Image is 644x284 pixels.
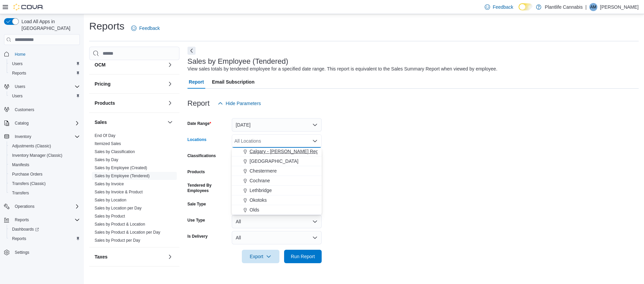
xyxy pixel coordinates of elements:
a: Adjustments (Classic) [9,142,54,150]
a: Reports [9,69,29,77]
div: Abbie Mckie [589,3,597,11]
span: Sales by Location [95,197,126,203]
button: Run Report [284,250,322,263]
button: Catalog [1,119,83,128]
button: Taxes [166,253,174,261]
a: Sales by Product & Location [95,222,145,227]
span: Home [12,50,80,58]
span: Transfers (Classic) [12,181,46,186]
span: Calgary - [PERSON_NAME] Regional [250,148,328,155]
span: Users [12,83,80,91]
label: Classifications [187,153,216,158]
div: Sales [89,132,179,247]
label: Use Type [187,218,205,223]
a: End Of Day [95,133,115,138]
button: Transfers [7,188,83,198]
a: Itemized Sales [95,141,121,146]
label: Sale Type [187,201,206,207]
span: Dashboards [12,227,39,232]
span: Operations [15,204,35,209]
a: Inventory Manager (Classic) [9,151,65,159]
span: Sales by Product per Day [95,238,140,243]
a: Sales by Product [95,214,125,219]
span: Dark Mode [519,10,519,11]
button: Operations [1,202,83,211]
span: Adjustments (Classic) [12,143,51,149]
span: Users [9,60,80,68]
span: Transfers [9,189,80,197]
span: Cochrane [250,177,270,184]
span: Load All Apps in [GEOGRAPHIC_DATA] [19,18,80,32]
span: Purchase Orders [9,170,80,178]
span: [GEOGRAPHIC_DATA] [250,158,299,164]
button: Users [12,83,28,91]
span: Lethbridge [250,187,272,194]
a: Transfers (Classic) [9,180,48,188]
button: Okotoks [232,195,322,205]
a: Customers [12,106,37,114]
a: Users [9,92,25,100]
span: Transfers (Classic) [9,180,80,188]
span: Reports [15,217,29,223]
img: Cova [13,4,44,10]
span: Export [246,250,275,263]
a: Dashboards [9,225,42,233]
a: Transfers [9,189,32,197]
span: Customers [15,107,34,112]
h3: Products [95,100,115,106]
span: Sales by Day [95,157,118,162]
span: Olds [250,206,259,213]
a: Sales by Product & Location per Day [95,230,160,235]
span: Sales by Product & Location [95,222,145,227]
a: Sales by Classification [95,149,135,154]
button: Users [7,59,83,68]
h3: Report [187,99,210,107]
button: Transfers (Classic) [7,179,83,188]
span: Purchase Orders [12,172,43,177]
h3: OCM [95,61,106,68]
h1: Reports [89,19,124,33]
button: Calgary - [PERSON_NAME] Regional [232,147,322,156]
a: Dashboards [7,225,83,234]
a: Sales by Employee (Created) [95,165,147,170]
button: Catalog [12,119,31,127]
span: Users [15,84,25,89]
button: Next [187,47,196,55]
p: [PERSON_NAME] [600,3,639,11]
button: Reports [1,215,83,225]
span: Users [12,61,22,66]
button: Lethbridge [232,186,322,195]
span: Users [9,92,80,100]
button: Adjustments (Classic) [7,141,83,151]
button: Users [1,82,83,91]
span: Email Subscription [212,75,255,89]
span: Feedback [139,25,160,32]
h3: Sales by Employee (Tendered) [187,57,288,65]
span: Dashboards [9,225,80,233]
h3: Pricing [95,81,110,87]
span: Catalog [15,121,29,126]
a: Reports [9,235,29,243]
span: Inventory Manager (Classic) [9,151,80,159]
span: AM [590,3,596,11]
button: Hide Parameters [215,97,264,110]
label: Tendered By Employees [187,183,229,193]
span: Hide Parameters [226,100,261,107]
a: Sales by Employee (Tendered) [95,174,150,178]
a: Feedback [482,0,516,14]
button: Purchase Orders [7,170,83,179]
span: Run Report [291,253,315,260]
button: Olds [232,205,322,215]
a: Sales by Location per Day [95,206,142,210]
a: Sales by Product per Day [95,238,140,243]
button: Pricing [166,80,174,88]
button: Cochrane [232,176,322,186]
span: Sales by Location per Day [95,205,142,211]
button: Sales [166,118,174,126]
label: Locations [187,137,207,142]
button: Products [95,100,165,106]
button: All [232,231,322,244]
button: Inventory [1,132,83,141]
button: [DATE] [232,118,322,132]
span: Sales by Employee (Created) [95,165,147,171]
